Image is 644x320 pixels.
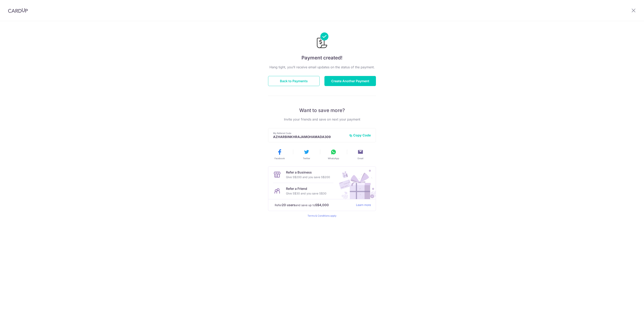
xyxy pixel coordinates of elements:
[316,32,328,49] img: Payments
[349,133,371,137] button: Copy Code
[286,186,326,191] p: Refer a Friend
[268,76,320,86] button: Back to Payments
[286,191,326,196] p: Give S$30 and you save S$30
[335,167,376,199] img: Refer
[275,157,285,160] span: Facebook
[315,203,329,207] strong: S$4,000
[328,157,339,160] span: WhatsApp
[268,54,376,61] h4: Payment created!
[273,132,346,135] p: My Referral Code
[268,117,376,122] p: Invite your friends and save on next your payment
[268,65,376,70] p: Hang tight, you’ll receive email updates on the status of the payment.
[308,214,336,217] a: Terms & Conditions apply
[358,157,363,160] span: Email
[268,149,291,160] button: Facebook
[322,149,345,160] button: WhatsApp
[286,170,330,175] p: Refer a Business
[356,203,371,208] a: Learn more
[268,107,376,114] p: Want to save more?
[275,203,353,208] p: Refer and save up to
[273,135,346,139] p: AZHARBINKHRAJAMOHAMADA309
[349,149,372,160] button: Email
[295,149,318,160] button: Twitter
[282,203,295,207] strong: 20 users
[303,157,310,160] span: Twitter
[8,8,28,13] img: CardUp
[286,175,330,180] p: Give S$200 and you save S$200
[324,76,376,86] button: Create Another Payment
